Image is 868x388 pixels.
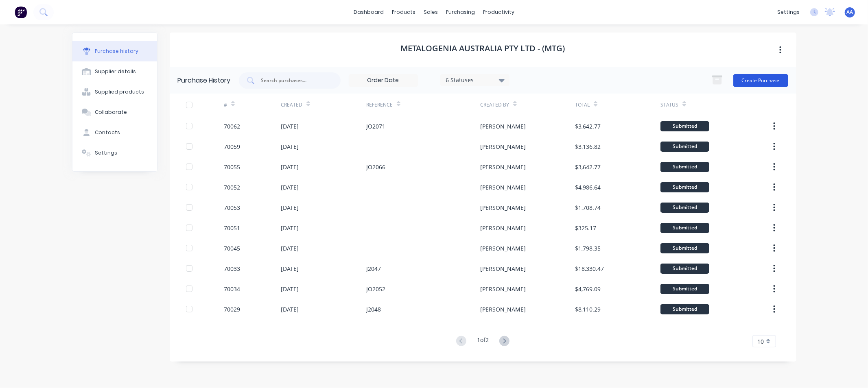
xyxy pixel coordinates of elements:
[72,143,157,163] button: Settings
[660,304,709,314] div: Submitted
[480,305,526,314] div: [PERSON_NAME]
[575,244,601,253] div: $1,798.35
[224,264,240,273] div: 70033
[349,74,418,87] input: Order Date
[660,243,709,253] div: Submitted
[350,6,388,18] a: dashboard
[224,183,240,192] div: 70052
[366,305,381,314] div: J2048
[660,121,709,131] div: Submitted
[660,264,709,274] div: Submitted
[480,264,526,273] div: [PERSON_NAME]
[95,68,136,75] div: Supplier details
[660,182,709,192] div: Submitted
[480,285,526,293] div: [PERSON_NAME]
[281,285,299,293] div: [DATE]
[480,142,526,151] div: [PERSON_NAME]
[224,224,240,232] div: 70051
[660,162,709,172] div: Submitted
[477,336,489,347] div: 1 of 2
[281,122,299,131] div: [DATE]
[480,101,509,109] div: Created By
[366,101,393,109] div: Reference
[72,82,157,102] button: Supplied products
[224,305,240,314] div: 70029
[758,337,764,346] span: 10
[366,122,385,131] div: JO2071
[733,74,788,87] button: Create Purchase
[72,102,157,122] button: Collaborate
[660,203,709,213] div: Submitted
[281,183,299,192] div: [DATE]
[224,285,240,293] div: 70034
[575,183,601,192] div: $4,986.64
[575,163,601,171] div: $3,642.77
[281,203,299,212] div: [DATE]
[388,6,420,18] div: products
[366,163,385,171] div: JO2066
[281,305,299,314] div: [DATE]
[575,305,601,314] div: $8,110.29
[660,284,709,294] div: Submitted
[575,264,604,273] div: $18,330.47
[480,183,526,192] div: [PERSON_NAME]
[281,142,299,151] div: [DATE]
[575,285,601,293] div: $4,769.09
[224,244,240,253] div: 70045
[281,163,299,171] div: [DATE]
[281,244,299,253] div: [DATE]
[224,142,240,151] div: 70059
[575,122,601,131] div: $3,642.77
[224,203,240,212] div: 70053
[178,76,231,85] div: Purchase History
[72,122,157,143] button: Contacts
[224,163,240,171] div: 70055
[95,48,138,55] div: Purchase history
[95,88,144,96] div: Supplied products
[660,223,709,233] div: Submitted
[15,6,27,18] img: Factory
[480,224,526,232] div: [PERSON_NAME]
[420,6,442,18] div: sales
[660,101,678,109] div: Status
[480,244,526,253] div: [PERSON_NAME]
[847,9,853,16] span: AA
[72,61,157,82] button: Supplier details
[224,101,227,109] div: #
[575,203,601,212] div: $1,708.74
[281,101,302,109] div: Created
[480,163,526,171] div: [PERSON_NAME]
[773,6,804,18] div: settings
[95,129,120,136] div: Contacts
[224,122,240,131] div: 70062
[366,285,385,293] div: JO2052
[401,44,565,53] h1: METALOGENIA AUSTRALIA PTY LTD - (MTG)
[72,41,157,61] button: Purchase history
[660,142,709,152] div: Submitted
[281,224,299,232] div: [DATE]
[366,264,381,273] div: J2047
[281,264,299,273] div: [DATE]
[95,149,117,157] div: Settings
[480,122,526,131] div: [PERSON_NAME]
[575,142,601,151] div: $3,136.82
[479,6,518,18] div: productivity
[575,224,596,232] div: $325.17
[95,109,127,116] div: Collaborate
[260,76,328,85] input: Search purchases...
[480,203,526,212] div: [PERSON_NAME]
[575,101,590,109] div: Total
[446,76,504,84] div: 6 Statuses
[442,6,479,18] div: purchasing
